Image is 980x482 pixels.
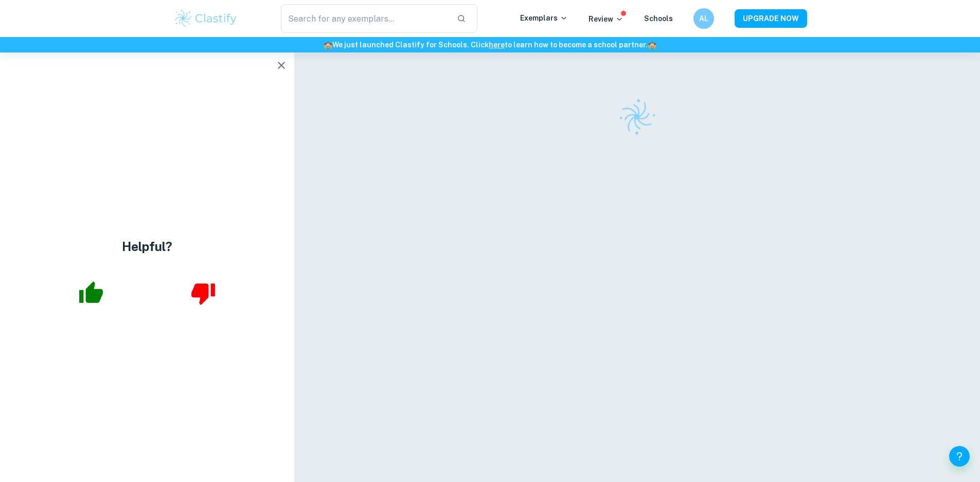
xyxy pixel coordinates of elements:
button: Help and Feedback [949,446,970,467]
p: Review [589,13,623,25]
img: Clastify logo [612,92,663,142]
h4: Helpful? [122,237,172,256]
span: 🏫 [648,41,656,49]
h6: AL [698,13,709,24]
button: AL [693,8,714,29]
span: 🏫 [324,41,332,49]
p: Exemplars [520,12,568,24]
input: Search for any exemplars... [281,4,449,33]
h6: We just launched Clastify for Schools. Click to learn how to become a school partner. [2,39,978,50]
a: here [489,41,505,49]
button: UPGRADE NOW [735,9,807,28]
img: Clastify logo [173,8,239,29]
a: Schools [644,14,673,23]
